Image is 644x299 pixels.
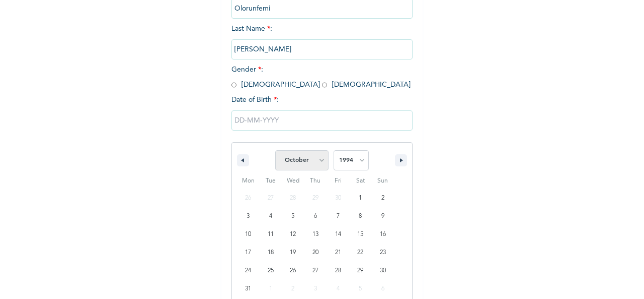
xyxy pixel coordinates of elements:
button: 11 [260,225,282,244]
button: 14 [327,225,349,244]
span: 15 [357,225,363,244]
button: 6 [304,207,327,225]
span: 23 [380,244,386,262]
span: 12 [290,225,296,244]
button: 26 [282,262,304,280]
span: 24 [245,262,251,280]
span: 8 [359,207,362,225]
button: 7 [327,207,349,225]
button: 16 [371,225,394,244]
button: 24 [237,262,260,280]
span: Sat [349,173,372,189]
button: 8 [349,207,372,225]
span: 29 [357,262,363,280]
span: 21 [335,244,341,262]
button: 3 [237,207,260,225]
span: Date of Birth : [231,95,279,105]
span: 17 [245,244,251,262]
input: DD-MM-YYYY [231,110,413,131]
span: Thu [304,173,327,189]
button: 1 [349,189,372,207]
span: Gender : [DEMOGRAPHIC_DATA] [DEMOGRAPHIC_DATA] [231,66,411,88]
span: 6 [314,207,317,225]
button: 13 [304,225,327,244]
button: 19 [282,244,304,262]
span: 11 [268,225,274,244]
button: 17 [237,244,260,262]
span: Fri [327,173,349,189]
button: 18 [260,244,282,262]
button: 9 [371,207,394,225]
span: 13 [312,225,318,244]
button: 10 [237,225,260,244]
button: 12 [282,225,304,244]
span: 1 [359,189,362,207]
span: 5 [291,207,294,225]
span: 9 [381,207,384,225]
button: 28 [327,262,349,280]
span: Tue [260,173,282,189]
span: 7 [337,207,340,225]
span: 31 [245,280,251,298]
span: 30 [380,262,386,280]
span: 28 [335,262,341,280]
button: 25 [260,262,282,280]
span: Wed [282,173,304,189]
button: 22 [349,244,372,262]
span: 18 [268,244,274,262]
button: 21 [327,244,349,262]
span: 20 [312,244,318,262]
span: 14 [335,225,341,244]
span: 10 [245,225,251,244]
span: 22 [357,244,363,262]
span: 26 [290,262,296,280]
button: 23 [371,244,394,262]
span: 16 [380,225,386,244]
button: 20 [304,244,327,262]
button: 27 [304,262,327,280]
button: 29 [349,262,372,280]
button: 2 [371,189,394,207]
span: 27 [312,262,318,280]
button: 4 [260,207,282,225]
span: Sun [371,173,394,189]
input: Enter your last name [231,39,413,59]
span: 19 [290,244,296,262]
button: 31 [237,280,260,298]
span: Mon [237,173,260,189]
span: 3 [247,207,250,225]
button: 15 [349,225,372,244]
button: 5 [282,207,304,225]
span: 2 [381,189,384,207]
button: 30 [371,262,394,280]
span: 4 [269,207,272,225]
span: Last Name : [231,25,413,53]
span: 25 [268,262,274,280]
